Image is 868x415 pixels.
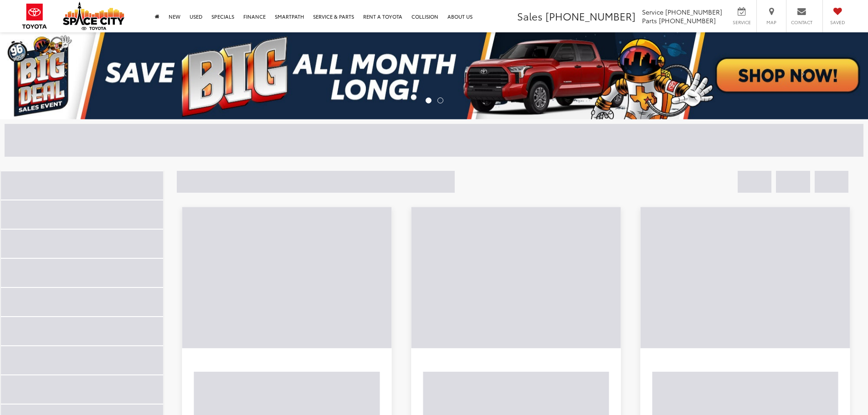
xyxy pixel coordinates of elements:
[659,16,716,25] span: [PHONE_NUMBER]
[63,2,124,30] img: Space City Toyota
[545,9,636,23] span: [PHONE_NUMBER]
[665,7,722,16] span: [PHONE_NUMBER]
[791,19,812,26] span: Contact
[731,19,752,26] span: Service
[642,7,663,16] span: Service
[517,9,543,23] span: Sales
[827,19,847,26] span: Saved
[642,16,657,25] span: Parts
[761,19,781,26] span: Map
